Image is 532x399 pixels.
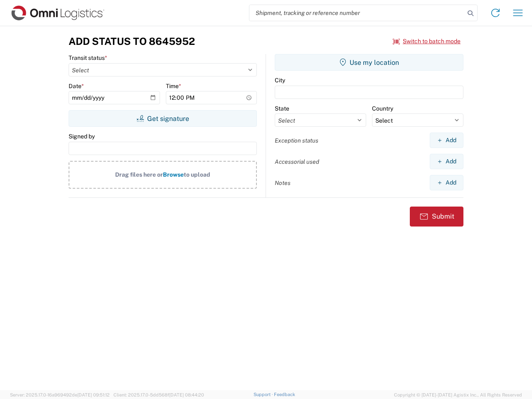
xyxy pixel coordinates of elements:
[69,82,84,90] label: Date
[275,105,289,112] label: State
[166,82,181,90] label: Time
[430,175,463,190] button: Add
[113,392,204,397] span: Client: 2025.17.0-5dd568f
[430,133,463,148] button: Add
[249,5,465,21] input: Shipment, tracking or reference number
[69,54,107,62] label: Transit status
[410,207,463,227] button: Submit
[275,179,291,187] label: Notes
[163,171,184,178] span: Browse
[184,171,210,178] span: to upload
[169,392,204,397] span: [DATE] 08:44:20
[372,105,393,112] label: Country
[69,133,95,140] label: Signed by
[115,171,163,178] span: Drag files here or
[394,391,522,399] span: Copyright © [DATE]-[DATE] Agistix Inc., All Rights Reserved
[430,154,463,169] button: Add
[77,392,110,397] span: [DATE] 09:51:12
[274,392,295,397] a: Feedback
[275,76,285,84] label: City
[69,35,195,47] h3: Add Status to 8645952
[69,110,257,127] button: Get signature
[10,392,110,397] span: Server: 2025.17.0-16a969492de
[275,54,463,71] button: Use my location
[275,137,318,144] label: Exception status
[254,392,274,397] a: Support
[393,34,461,48] button: Switch to batch mode
[275,158,319,165] label: Accessorial used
